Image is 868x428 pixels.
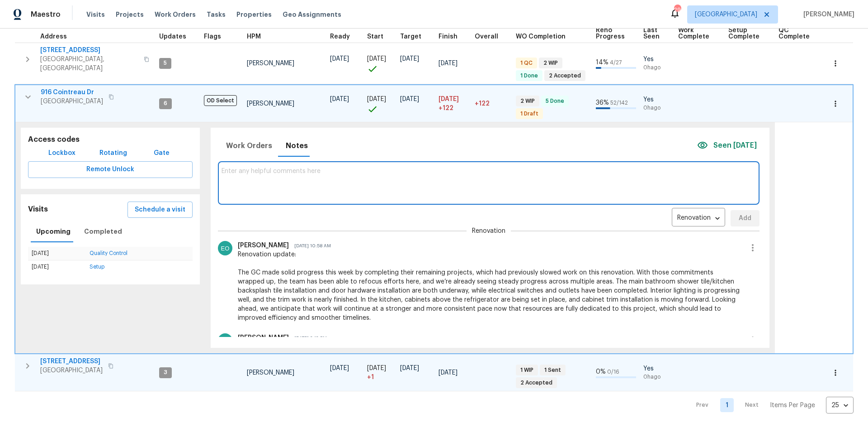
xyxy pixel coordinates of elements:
div: 25 [826,394,854,417]
span: 916 Cointreau Dr [41,88,103,97]
span: [DATE] [367,365,386,371]
span: Reno Progress [596,27,628,40]
span: Start [367,34,383,40]
td: [DATE] [28,260,86,274]
span: [PERSON_NAME] [238,335,289,341]
a: Setup [90,264,104,269]
span: 1 Done [517,72,542,80]
span: [DATE] 2:12 PM [289,336,327,341]
button: Lockbox [45,145,79,162]
span: 0h ago [643,64,670,72]
span: 1 QC [517,59,536,67]
div: Renovation update: The GC made solid progress this week by completing their remaining projects, w... [238,250,741,322]
img: Eric Ovalle [218,241,232,255]
span: Work Orders [155,10,196,19]
span: Seen [DATE] [713,140,757,151]
div: Renovation [672,211,725,226]
td: [DATE] [28,247,86,260]
span: [DATE] 10:58 AM [289,244,331,248]
span: Finish [439,34,458,40]
span: 1 WIP [517,366,537,374]
span: +122 [475,101,490,107]
span: Yes [643,95,670,104]
span: Remote Unlock [35,164,185,175]
div: 29 [674,5,680,14]
span: WO Completion [516,34,566,40]
span: [PERSON_NAME] [800,10,854,19]
span: Updates [159,34,186,40]
span: [GEOGRAPHIC_DATA] [695,10,757,19]
nav: Pagination Navigation [688,397,854,414]
div: Actual renovation start date [367,34,393,40]
span: 0h ago [643,104,670,112]
span: + 1 [367,373,374,382]
span: [PERSON_NAME] [247,370,294,376]
span: [DATE] [330,56,349,62]
span: [DATE] [330,96,349,102]
span: 52 / 142 [610,100,628,106]
span: Renovation [472,226,505,236]
span: 2 WIP [540,59,561,67]
span: Target [400,34,421,40]
span: 2 WIP [517,97,538,105]
span: Setup Complete [728,27,764,40]
span: [DATE] [400,96,419,102]
span: 0 / 16 [607,369,619,375]
span: Upcoming [36,226,71,237]
span: 2 Accepted [545,72,585,80]
span: [PERSON_NAME] [247,101,294,107]
span: Rotating [99,148,127,159]
span: Tasks [207,11,226,18]
span: Lockbox [48,148,75,159]
span: [PERSON_NAME] [247,60,294,67]
span: [PERSON_NAME] [238,242,289,249]
span: [DATE] [400,56,419,62]
div: Projected renovation finish date [439,34,467,40]
span: 3 [160,369,171,376]
span: 6 [160,100,171,107]
span: OD Select [204,95,237,106]
span: 5 Done [542,97,568,105]
div: Earliest renovation start date (first business day after COE or Checkout) [330,34,360,40]
span: [DATE] [367,56,386,62]
td: Project started on time [363,43,397,84]
span: 1 Sent [541,366,565,374]
span: 0h ago [643,373,670,381]
span: Yes [643,364,670,373]
span: 36 % [596,100,609,106]
span: [DATE] [439,96,459,102]
span: Properties [236,10,272,19]
span: [DATE] [330,365,349,371]
span: +122 [439,104,453,113]
span: Ready [330,34,350,40]
span: 2 Accepted [517,379,556,387]
a: Goto page 1 [720,398,734,412]
td: 122 day(s) past target finish date [471,85,512,122]
img: Eric Ovalle [218,333,232,348]
span: [GEOGRAPHIC_DATA], [GEOGRAPHIC_DATA] [40,55,138,73]
span: Completed [84,226,122,237]
span: [DATE] [439,370,458,376]
span: 4 / 27 [610,60,622,65]
span: Projects [116,10,144,19]
span: Notes [286,139,308,152]
div: Target renovation project end date [400,34,431,40]
span: Address [40,34,67,40]
span: [DATE] [439,60,458,67]
span: 0 % [596,369,606,375]
span: 5 [160,59,170,67]
span: [DATE] [367,96,386,102]
p: Items Per Page [770,401,815,410]
span: Geo Assignments [283,10,341,19]
span: [STREET_ADDRESS] [40,357,103,366]
span: Flags [204,34,221,40]
span: Gate [151,148,172,159]
button: Gate [147,145,176,162]
span: Work Complete [678,27,713,40]
span: Visits [86,10,105,19]
span: [DATE] [400,365,419,371]
button: Rotating [96,145,131,162]
span: [STREET_ADDRESS] [40,46,138,55]
button: Schedule a visit [127,202,193,218]
a: Quality Control [90,250,127,256]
